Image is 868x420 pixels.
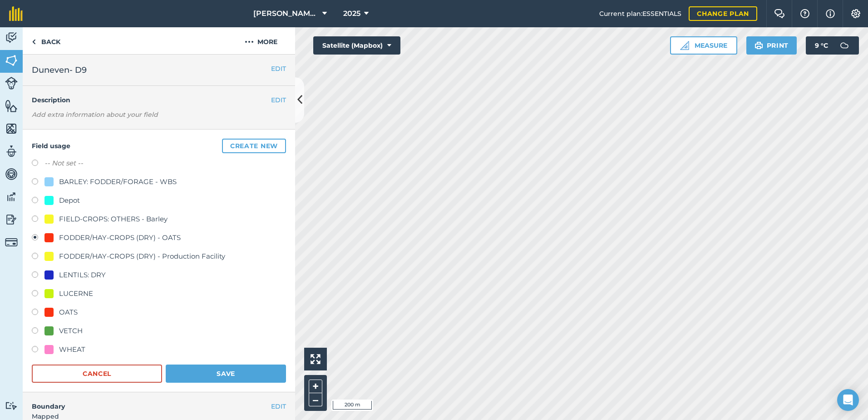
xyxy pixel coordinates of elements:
button: Cancel [32,365,162,383]
div: WHEAT [59,344,85,355]
img: svg+xml;base64,PD94bWwgdmVyc2lvbj0iMS4wIiBlbmNvZGluZz0idXRmLTgiPz4KPCEtLSBHZW5lcmF0b3I6IEFkb2JlIE... [5,145,18,158]
div: FODDER/HAY-CROPS (DRY) - Production Facility [59,251,225,262]
h4: Boundary [23,392,271,411]
img: svg+xml;base64,PHN2ZyB4bWxucz0iaHR0cDovL3d3dy53My5vcmcvMjAwMC9zdmciIHdpZHRoPSI1NiIgaGVpZ2h0PSI2MC... [5,99,18,113]
img: svg+xml;base64,PHN2ZyB4bWxucz0iaHR0cDovL3d3dy53My5vcmcvMjAwMC9zdmciIHdpZHRoPSIxOSIgaGVpZ2h0PSIyNC... [755,40,763,51]
span: [PERSON_NAME] ASAHI PADDOCKS [253,8,319,19]
h4: Field usage [32,139,286,153]
img: Ruler icon [680,41,689,50]
img: svg+xml;base64,PD94bWwgdmVyc2lvbj0iMS4wIiBlbmNvZGluZz0idXRmLTgiPz4KPCEtLSBHZW5lcmF0b3I6IEFkb2JlIE... [5,31,18,45]
img: A cog icon [850,9,861,18]
div: Open Intercom Messenger [837,389,859,411]
img: Four arrows, one pointing top left, one top right, one bottom right and the last bottom left [311,354,321,364]
img: svg+xml;base64,PHN2ZyB4bWxucz0iaHR0cDovL3d3dy53My5vcmcvMjAwMC9zdmciIHdpZHRoPSIyMCIgaGVpZ2h0PSIyNC... [245,36,254,47]
div: LENTILS: DRY [59,270,106,280]
button: Satellite (Mapbox) [313,36,400,55]
div: BARLEY: FODDER/FORAGE - WBS [59,176,177,187]
img: fieldmargin Logo [9,6,23,21]
a: Back [23,27,69,54]
img: svg+xml;base64,PHN2ZyB4bWxucz0iaHR0cDovL3d3dy53My5vcmcvMjAwMC9zdmciIHdpZHRoPSI1NiIgaGVpZ2h0PSI2MC... [5,54,18,67]
button: Measure [670,36,737,55]
img: svg+xml;base64,PD94bWwgdmVyc2lvbj0iMS4wIiBlbmNvZGluZz0idXRmLTgiPz4KPCEtLSBHZW5lcmF0b3I6IEFkb2JlIE... [5,213,18,226]
em: Add extra information about your field [32,110,158,119]
img: svg+xml;base64,PHN2ZyB4bWxucz0iaHR0cDovL3d3dy53My5vcmcvMjAwMC9zdmciIHdpZHRoPSI1NiIgaGVpZ2h0PSI2MC... [5,122,18,135]
button: EDIT [271,401,286,411]
img: svg+xml;base64,PD94bWwgdmVyc2lvbj0iMS4wIiBlbmNvZGluZz0idXRmLTgiPz4KPCEtLSBHZW5lcmF0b3I6IEFkb2JlIE... [5,190,18,204]
button: Save [166,365,286,383]
img: svg+xml;base64,PD94bWwgdmVyc2lvbj0iMS4wIiBlbmNvZGluZz0idXRmLTgiPz4KPCEtLSBHZW5lcmF0b3I6IEFkb2JlIE... [835,36,853,55]
button: Print [746,36,797,55]
button: – [309,393,322,406]
div: FIELD-CROPS: OTHERS - Barley [59,214,168,225]
img: A question mark icon [799,9,810,18]
span: 9 ° C [815,36,828,55]
label: -- Not set -- [44,158,83,169]
img: Two speech bubbles overlapping with the left bubble in the forefront [774,9,785,18]
div: VETCH [59,325,83,336]
div: Depot [59,195,80,206]
span: Duneven- D9 [32,64,87,76]
button: EDIT [271,64,286,74]
img: svg+xml;base64,PHN2ZyB4bWxucz0iaHR0cDovL3d3dy53My5vcmcvMjAwMC9zdmciIHdpZHRoPSIxNyIgaGVpZ2h0PSIxNy... [826,8,835,19]
span: Current plan : ESSENTIALS [599,9,681,19]
img: svg+xml;base64,PHN2ZyB4bWxucz0iaHR0cDovL3d3dy53My5vcmcvMjAwMC9zdmciIHdpZHRoPSI5IiBoZWlnaHQ9IjI0Ii... [32,36,36,47]
div: OATS [59,307,78,318]
img: svg+xml;base64,PD94bWwgdmVyc2lvbj0iMS4wIiBlbmNvZGluZz0idXRmLTgiPz4KPCEtLSBHZW5lcmF0b3I6IEFkb2JlIE... [5,236,18,249]
div: LUCERNE [59,288,93,299]
button: EDIT [271,95,286,105]
div: FODDER/HAY-CROPS (DRY) - OATS [59,232,181,243]
button: 9 °C [806,36,859,55]
span: 2025 [343,8,360,19]
button: More [227,27,295,54]
img: svg+xml;base64,PD94bWwgdmVyc2lvbj0iMS4wIiBlbmNvZGluZz0idXRmLTgiPz4KPCEtLSBHZW5lcmF0b3I6IEFkb2JlIE... [5,77,18,90]
button: Create new [222,139,286,153]
a: Change plan [689,6,757,21]
button: + [309,380,322,393]
img: svg+xml;base64,PD94bWwgdmVyc2lvbj0iMS4wIiBlbmNvZGluZz0idXRmLTgiPz4KPCEtLSBHZW5lcmF0b3I6IEFkb2JlIE... [5,401,18,410]
h4: Description [32,95,286,105]
img: svg+xml;base64,PD94bWwgdmVyc2lvbj0iMS4wIiBlbmNvZGluZz0idXRmLTgiPz4KPCEtLSBHZW5lcmF0b3I6IEFkb2JlIE... [5,167,18,181]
